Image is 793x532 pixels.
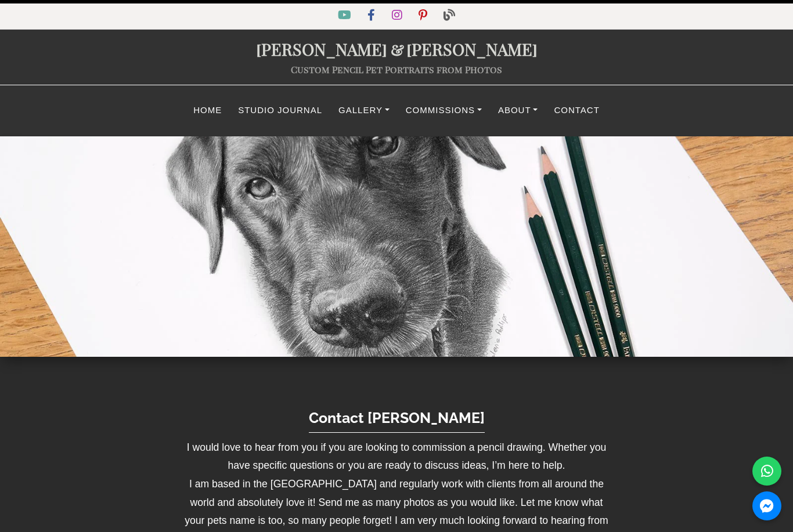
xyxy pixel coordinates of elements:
a: Pinterest [412,11,437,21]
a: Custom Pencil Pet Portraits from Photos [291,63,502,75]
span: & [387,38,406,60]
a: [PERSON_NAME]&[PERSON_NAME] [256,38,538,60]
a: YouTube [331,11,361,21]
a: WhatsApp [752,457,781,486]
a: Commissions [398,99,490,122]
a: Home [185,99,230,122]
a: Contact [546,99,607,122]
a: Facebook [361,11,384,21]
a: Studio Journal [230,99,330,122]
a: Messenger [752,491,781,520]
a: Blog [437,11,462,21]
a: Instagram [385,11,412,21]
h1: Contact [PERSON_NAME] [309,392,485,433]
a: About [490,99,546,122]
a: Gallery [330,99,398,122]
